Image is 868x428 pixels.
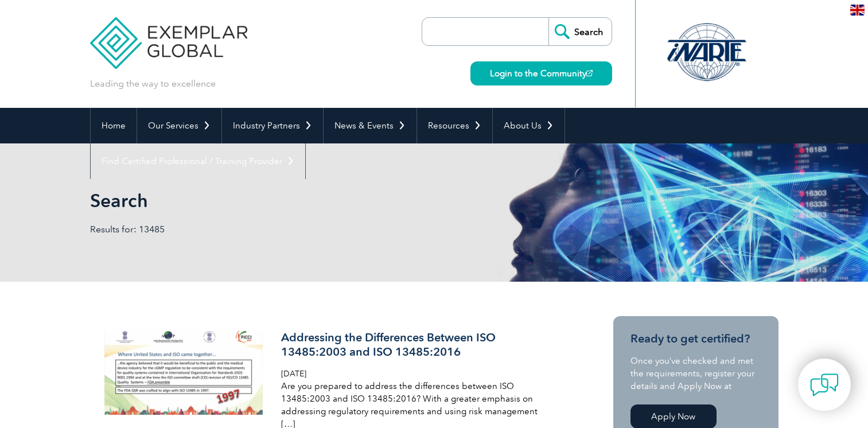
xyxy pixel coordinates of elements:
p: Leading the way to excellence [90,77,216,90]
span: [DATE] [281,369,306,379]
a: Resources [417,108,492,143]
a: Home [91,108,137,143]
img: contact-chat.png [810,371,839,399]
a: About Us [493,108,565,143]
img: en [850,5,865,15]
p: Once you’ve checked and met the requirements, register your details and Apply Now at [630,355,761,392]
img: addressing-the-differences-between-iso-900x480-1-300x160.png [104,330,263,415]
a: Industry Partners [222,108,323,143]
p: Results for: 13485 [90,223,434,236]
a: Find Certified Professional / Training Provider [91,143,305,179]
a: News & Events [324,108,417,143]
input: Search [548,18,612,45]
h1: Search [90,189,531,212]
a: Our Services [137,108,221,143]
img: open_square.png [586,70,593,76]
a: Login to the Community [470,61,612,85]
h3: Ready to get certified? [630,332,761,346]
h3: Addressing the Differences Between ISO 13485:2003 and ISO 13485:2016 [281,330,553,359]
